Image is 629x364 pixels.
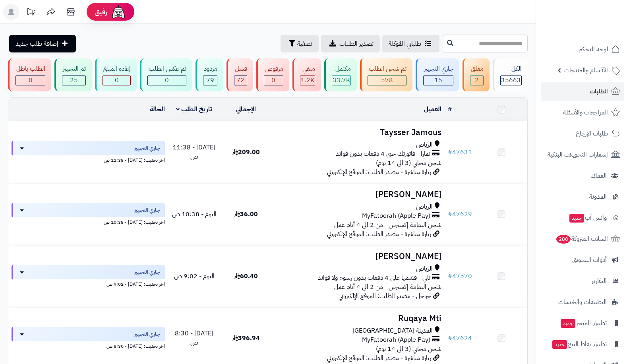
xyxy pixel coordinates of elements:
span: # [448,209,452,219]
span: 72 [236,76,244,85]
div: 72 [234,76,247,85]
div: تم عكس الطلب [147,64,186,74]
span: تابي - قسّمها على 4 دفعات بدون رسوم ولا فوائد [318,273,430,283]
a: الإجمالي [236,105,256,114]
span: 578 [381,76,393,85]
span: المدونة [589,191,607,202]
div: إعادة المبلغ [103,64,131,74]
a: تم عكس الطلب 0 [138,58,194,91]
span: المراجعات والأسئلة [563,107,608,118]
span: شحن اليمامة إكسبرس - من 2 الى 4 أيام عمل [334,220,441,230]
a: #47629 [448,209,472,219]
a: المدونة [541,187,624,206]
span: السلات المتروكة [555,233,608,244]
span: 209.00 [232,147,260,157]
a: مرفوض 0 [255,58,291,91]
a: الطلب باطل 0 [6,58,53,91]
span: رفيق [95,7,107,17]
a: معلق 2 [461,58,491,91]
a: تم شحن الطلب 578 [358,58,414,91]
a: تصدير الطلبات [321,35,380,52]
div: الطلب باطل [15,64,45,74]
span: [DATE] - 8:30 ص [175,329,213,347]
span: 79 [206,76,214,85]
span: [DATE] - 11:38 ص [173,143,215,161]
h3: [PERSON_NAME] [275,252,442,261]
button: تصفية [281,35,319,52]
div: الكل [500,64,522,74]
span: # [448,333,452,343]
a: مردود 79 [194,58,225,91]
div: مرفوض [264,64,283,74]
span: جديد [561,319,575,328]
span: 396.94 [232,333,260,343]
a: #47570 [448,271,472,281]
div: 25 [62,76,85,85]
h3: Taysser Jamous [275,128,442,137]
a: المراجعات والأسئلة [541,103,624,122]
div: 0 [264,76,283,85]
a: #47631 [448,147,472,157]
span: 1.2K [301,76,314,85]
span: 15 [434,76,442,85]
span: الرياض [416,264,433,273]
div: 79 [203,76,217,85]
span: الرياض [416,202,433,211]
span: الرياض [416,140,433,149]
span: جاري التجهيز [134,144,160,152]
span: تطبيق نقاط البيع [552,339,607,350]
span: 280 [556,235,571,244]
span: جاري التجهيز [134,330,160,338]
a: التقارير [541,271,624,290]
a: تحديثات المنصة [21,4,41,22]
span: جوجل - مصدر الطلب: الموقع الإلكتروني [339,291,431,301]
a: #47624 [448,333,472,343]
a: السلات المتروكة280 [541,229,624,248]
a: الكل35663 [491,58,529,91]
span: تصدير الطلبات [339,39,374,48]
div: 1155 [300,76,315,85]
span: شحن اليمامة إكسبرس - من 2 الى 4 أيام عمل [334,282,441,292]
h3: [PERSON_NAME] [275,190,442,199]
div: اخر تحديث: [DATE] - 8:30 ص [12,341,165,350]
div: ملغي [300,64,315,74]
span: تطبيق المتجر [560,318,607,329]
span: تصفية [297,39,312,48]
span: زيارة مباشرة - مصدر الطلب: الموقع الإلكتروني [327,167,431,177]
a: فشل 72 [225,58,255,91]
span: شحن مجاني (3 الى 14 يوم) [376,158,441,168]
a: جاري التجهيز 15 [414,58,461,91]
a: التطبيقات والخدمات [541,292,624,312]
span: تمارا - فاتورتك حتى 4 دفعات بدون فوائد [336,149,430,159]
div: 0 [16,76,45,85]
div: مردود [203,64,217,74]
a: وآتس آبجديد [541,208,624,227]
span: 25 [70,76,78,85]
a: العملاء [541,166,624,185]
span: العملاء [591,170,607,181]
img: ai-face.png [110,4,126,20]
div: مكتمل [332,64,351,74]
span: اليوم - 10:38 ص [172,209,217,219]
a: إشعارات التحويلات البنكية [541,145,624,164]
span: 33.7K [333,76,350,85]
span: اليوم - 9:02 ص [174,271,215,281]
img: logo-2.png [575,20,621,37]
span: 0 [165,76,169,85]
a: تم التجهيز 25 [53,58,93,91]
a: تطبيق نقاط البيعجديد [541,335,624,354]
span: جاري التجهيز [134,268,160,276]
a: إضافة طلب جديد [9,35,76,52]
span: الطلبات [590,86,608,97]
a: طلباتي المُوكلة [382,35,439,52]
span: 60.40 [234,271,258,281]
a: الحالة [150,105,165,114]
div: تم التجهيز [62,64,86,74]
span: الأقسام والمنتجات [564,65,608,76]
a: أدوات التسويق [541,250,624,269]
span: وآتس آب [569,212,607,223]
div: اخر تحديث: [DATE] - 11:38 ص [12,155,165,164]
span: التقارير [592,275,607,287]
a: العميل [424,105,441,114]
a: لوحة التحكم [541,40,624,59]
